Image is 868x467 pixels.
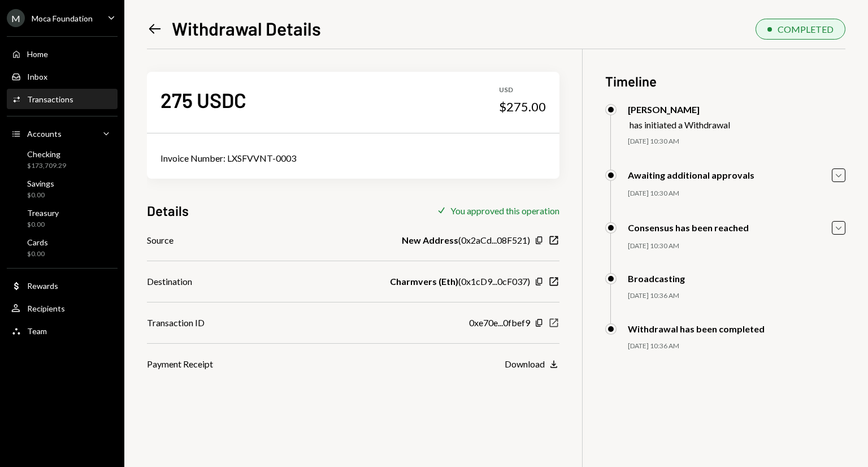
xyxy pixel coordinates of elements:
div: COMPLETED [778,24,834,34]
a: Home [7,44,118,64]
div: Treasury [27,208,59,218]
div: Withdrawal has been completed [628,323,765,334]
a: Team [7,321,118,341]
a: Cards$0.00 [7,234,118,261]
a: Inbox [7,66,118,87]
div: ( 0x1cD9...0cF037 ) [390,275,530,288]
div: Transactions [27,94,73,104]
div: Cards [27,237,48,247]
div: $275.00 [499,99,546,115]
div: USD [499,85,546,95]
div: M [7,9,25,27]
div: Home [27,49,48,59]
a: Treasury$0.00 [7,205,118,232]
div: Checking [27,149,66,159]
div: You approved this operation [450,205,559,216]
a: Savings$0.00 [7,175,118,202]
div: $0.00 [27,191,54,200]
div: Source [147,233,173,247]
div: [DATE] 10:36 AM [628,291,845,301]
div: Moca Foundation [32,14,93,23]
b: Charmvers (Eth) [390,275,458,288]
a: Recipients [7,298,118,318]
a: Accounts [7,123,118,144]
div: Invoice Number: LXSFVVNT-0003 [160,152,546,165]
b: New Address [402,233,458,247]
button: Download [505,358,559,371]
div: Consensus has been reached [628,222,749,233]
div: Broadcasting [628,273,685,284]
h3: Timeline [605,72,845,90]
a: Checking$173,709.29 [7,146,118,173]
div: Download [505,358,545,369]
div: [DATE] 10:30 AM [628,189,845,198]
div: Payment Receipt [147,357,213,371]
div: Inbox [27,72,47,81]
div: [PERSON_NAME] [628,104,730,115]
h1: Withdrawal Details [172,17,321,40]
div: [DATE] 10:30 AM [628,241,845,251]
a: Transactions [7,89,118,109]
div: 0xe70e...0fbef9 [469,316,530,330]
div: Transaction ID [147,316,205,330]
div: $0.00 [27,249,48,259]
div: $173,709.29 [27,161,66,171]
a: Rewards [7,275,118,296]
div: has initiated a Withdrawal [630,119,730,130]
div: 275 USDC [160,87,246,113]
div: [DATE] 10:36 AM [628,341,845,351]
div: Accounts [27,129,62,139]
div: Savings [27,179,54,188]
div: Destination [147,275,192,288]
div: ( 0x2aCd...08F521 ) [402,233,530,247]
div: Awaiting additional approvals [628,170,754,180]
div: [DATE] 10:30 AM [628,137,845,146]
h3: Details [147,201,189,220]
div: Rewards [27,281,58,291]
div: Recipients [27,304,65,313]
div: $0.00 [27,220,59,230]
div: Team [27,326,47,336]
